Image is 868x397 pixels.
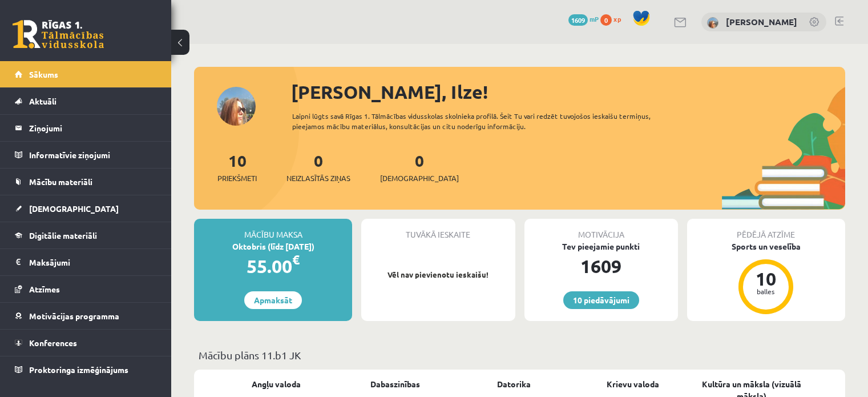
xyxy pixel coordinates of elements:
span: Digitālie materiāli [29,230,97,240]
div: Sports un veselība [687,240,845,252]
span: Motivācijas programma [29,311,119,321]
span: 0 [600,14,612,26]
a: [PERSON_NAME] [726,16,797,27]
span: xp [613,14,621,23]
span: Neizlasītās ziņas [286,173,350,184]
a: Konferences [15,330,157,356]
div: Tuvākā ieskaite [361,219,515,240]
a: 0 xp [600,14,627,23]
div: Laipni lūgts savā Rīgas 1. Tālmācības vidusskolas skolnieka profilā. Šeit Tu vari redzēt tuvojošo... [292,111,683,131]
a: 1609 mP [568,14,599,23]
a: Atzīmes [15,276,157,302]
span: Konferences [29,338,77,348]
a: Mācību materiāli [15,169,157,195]
a: Sākums [15,61,157,87]
legend: Ziņojumi [29,115,157,141]
div: Oktobris (līdz [DATE]) [194,240,352,252]
span: [DEMOGRAPHIC_DATA] [380,173,459,184]
img: Ilze Behmane-Bergmane [707,17,718,29]
div: balles [749,288,783,295]
a: Datorika [497,378,531,390]
a: Angļu valoda [252,378,301,390]
a: 10Priekšmeti [217,150,257,184]
span: mP [590,14,599,23]
div: 55.00 [194,252,352,280]
a: Aktuāli [15,88,157,114]
a: Sports un veselība 10 balles [687,240,845,316]
div: Mācību maksa [194,219,352,240]
p: Mācību plāns 11.b1 JK [199,347,841,363]
a: Apmaksāt [244,291,302,309]
a: Maksājumi [15,249,157,275]
div: Motivācija [524,219,678,240]
span: Atzīmes [29,284,60,294]
span: Aktuāli [29,96,56,106]
span: [DEMOGRAPHIC_DATA] [29,203,119,214]
span: Proktoringa izmēģinājums [29,364,128,375]
a: 0[DEMOGRAPHIC_DATA] [380,150,459,184]
span: Priekšmeti [217,173,257,184]
a: [DEMOGRAPHIC_DATA] [15,195,157,222]
a: Informatīvie ziņojumi [15,142,157,168]
div: 1609 [524,252,678,280]
a: Rīgas 1. Tālmācības vidusskola [13,20,104,49]
a: 0Neizlasītās ziņas [286,150,350,184]
a: Krievu valoda [607,378,659,390]
div: Tev pieejamie punkti [524,240,678,252]
a: Motivācijas programma [15,303,157,329]
span: € [292,251,300,268]
span: Mācību materiāli [29,177,92,187]
a: Ziņojumi [15,115,157,141]
div: Pēdējā atzīme [687,219,845,240]
div: [PERSON_NAME], Ilze! [291,78,845,106]
span: Sākums [29,69,58,79]
a: 10 piedāvājumi [563,291,639,309]
span: 1609 [568,14,588,26]
legend: Maksājumi [29,249,157,275]
legend: Informatīvie ziņojumi [29,142,157,168]
a: Dabaszinības [370,378,420,390]
a: Digitālie materiāli [15,222,157,248]
a: Proktoringa izmēģinājums [15,356,157,383]
div: 10 [749,270,783,288]
p: Vēl nav pievienotu ieskaišu! [367,269,509,280]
